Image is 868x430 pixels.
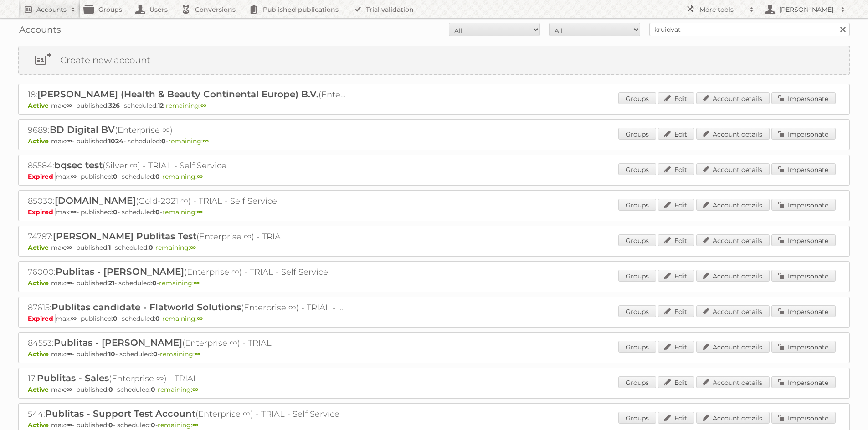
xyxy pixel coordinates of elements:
strong: ∞ [66,101,72,110]
strong: ∞ [190,243,196,252]
strong: 0 [155,208,160,216]
span: Publitas - Sales [37,373,109,384]
strong: 0 [152,279,157,287]
a: Groups [618,234,656,246]
a: Groups [618,270,656,282]
strong: ∞ [71,314,77,323]
a: Edit [658,92,694,104]
a: Account details [696,92,770,104]
a: Impersonate [771,341,836,353]
a: Edit [658,128,694,140]
strong: 0 [113,208,118,216]
span: Publitas - [PERSON_NAME] [56,266,184,277]
span: Expired [28,172,56,181]
span: remaining: [158,421,198,429]
strong: ∞ [197,208,203,216]
a: Impersonate [771,305,836,317]
h2: More tools [699,5,745,14]
span: Expired [28,208,56,216]
strong: 1024 [108,137,123,145]
h2: 74787: (Enterprise ∞) - TRIAL [28,231,347,243]
span: Active [28,101,51,110]
strong: ∞ [200,101,206,110]
a: Groups [618,163,656,175]
span: remaining: [158,385,198,394]
p: max: - published: - scheduled: - [28,314,840,323]
h2: 85584: (Silver ∞) - TRIAL - Self Service [28,160,347,172]
a: Impersonate [771,92,836,104]
strong: ∞ [66,385,72,394]
strong: ∞ [66,137,72,145]
span: remaining: [162,208,203,216]
a: Edit [658,234,694,246]
strong: ∞ [71,172,77,181]
p: max: - published: - scheduled: - [28,421,840,429]
strong: ∞ [203,137,209,145]
span: Active [28,350,51,358]
a: Impersonate [771,412,836,424]
strong: ∞ [197,172,203,181]
span: remaining: [160,350,200,358]
h2: 87615: (Enterprise ∞) - TRIAL - Self Service [28,302,347,314]
a: Edit [658,270,694,282]
strong: 21 [108,279,114,287]
strong: ∞ [66,350,72,358]
span: remaining: [162,172,203,181]
h2: 76000: (Enterprise ∞) - TRIAL - Self Service [28,266,347,278]
a: Groups [618,341,656,353]
a: Impersonate [771,234,836,246]
span: Publitas - [PERSON_NAME] [54,337,182,348]
span: Active [28,279,51,287]
strong: 0 [108,421,113,429]
a: Account details [696,270,770,282]
strong: ∞ [192,385,198,394]
strong: 0 [108,385,113,394]
p: max: - published: - scheduled: - [28,208,840,216]
p: max: - published: - scheduled: - [28,385,840,394]
span: [DOMAIN_NAME] [55,195,136,206]
strong: 0 [155,314,160,323]
strong: 0 [151,385,155,394]
strong: ∞ [71,208,77,216]
strong: ∞ [66,279,72,287]
a: Create new account [19,46,849,74]
p: max: - published: - scheduled: - [28,101,840,110]
h2: 84553: (Enterprise ∞) - TRIAL [28,337,347,349]
span: remaining: [166,101,206,110]
a: Impersonate [771,163,836,175]
h2: Accounts [36,5,67,14]
span: [PERSON_NAME] (Health & Beauty Continental Europe) B.V. [37,89,318,100]
strong: ∞ [66,243,72,252]
p: max: - published: - scheduled: - [28,137,840,145]
span: Active [28,243,51,252]
span: Active [28,137,51,145]
span: Publitas candidate - Flatworld Solutions [51,302,241,313]
a: Account details [696,305,770,317]
a: Edit [658,163,694,175]
strong: ∞ [197,314,203,323]
a: Impersonate [771,199,836,211]
strong: 10 [108,350,115,358]
a: Groups [618,376,656,388]
p: max: - published: - scheduled: - [28,172,840,181]
span: remaining: [162,314,203,323]
a: Account details [696,412,770,424]
strong: ∞ [192,421,198,429]
h2: 17: (Enterprise ∞) - TRIAL [28,373,347,384]
h2: 9689: (Enterprise ∞) [28,124,347,136]
strong: ∞ [66,421,72,429]
span: BD Digital BV [50,124,115,135]
strong: 0 [151,421,155,429]
span: remaining: [168,137,209,145]
a: Groups [618,305,656,317]
span: Expired [28,314,56,323]
h2: [PERSON_NAME] [777,5,836,14]
a: Account details [696,234,770,246]
span: remaining: [159,279,200,287]
strong: 0 [113,314,118,323]
a: Groups [618,92,656,104]
a: Edit [658,199,694,211]
strong: 1 [108,243,111,252]
a: Groups [618,199,656,211]
p: max: - published: - scheduled: - [28,350,840,358]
